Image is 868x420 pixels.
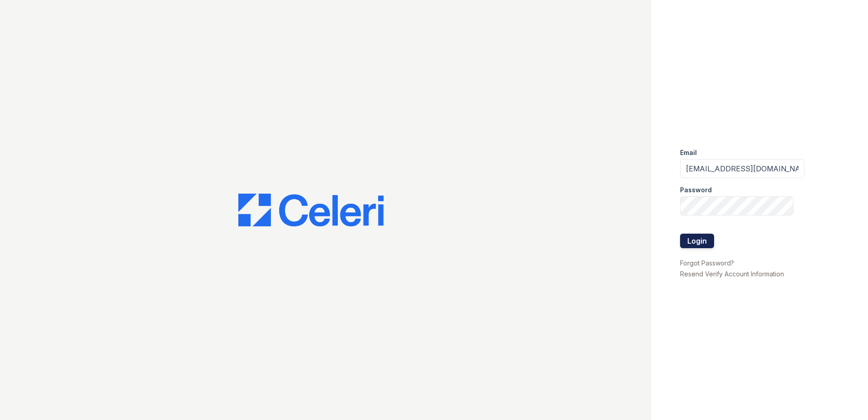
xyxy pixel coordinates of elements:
[680,259,734,267] a: Forgot Password?
[680,185,712,195] label: Password
[680,148,697,157] label: Email
[680,270,784,278] a: Resend Verify Account Information
[238,194,384,226] img: CE_Logo_Blue-a8612792a0a2168367f1c8372b55b34899dd931a85d93a1a3d3e32e68fde9ad4.png
[680,234,714,248] button: Login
